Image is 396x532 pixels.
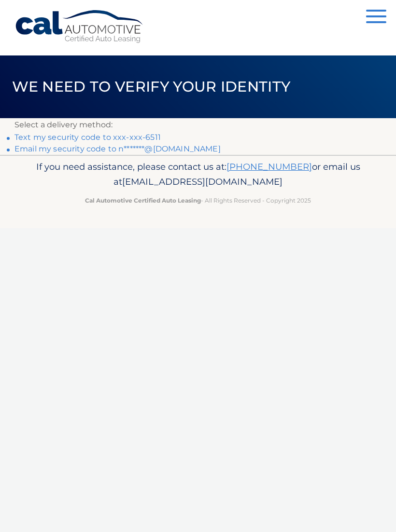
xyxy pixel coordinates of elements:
p: - All Rights Reserved - Copyright 2025 [14,195,382,205]
button: Menu [366,10,386,26]
span: [EMAIL_ADDRESS][DOMAIN_NAME] [122,176,283,187]
a: Text my security code to xxx-xxx-6511 [14,133,161,142]
a: Cal Automotive [14,10,145,44]
a: [PHONE_NUMBER] [226,161,312,172]
p: If you need assistance, please contact us at: or email us at [14,159,382,190]
p: Select a delivery method: [14,118,382,132]
a: Email my security code to n*******@[DOMAIN_NAME] [14,144,221,153]
span: We need to verify your identity [12,78,291,95]
strong: Cal Automotive Certified Auto Leasing [85,197,201,204]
